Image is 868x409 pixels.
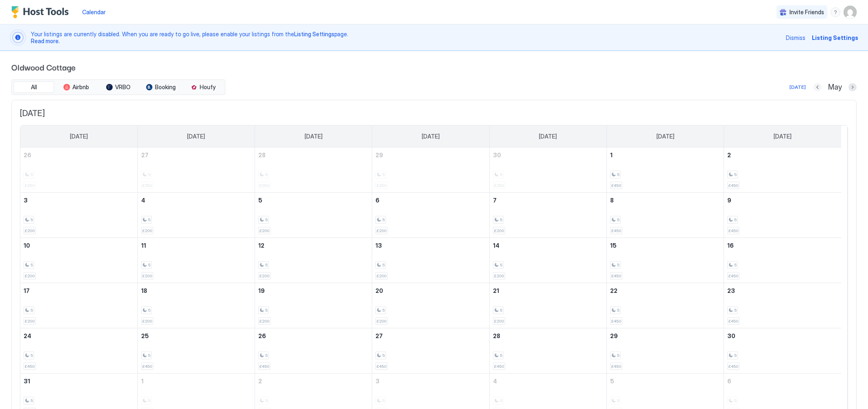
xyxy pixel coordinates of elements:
td: May 10, 2026 [20,238,137,283]
span: 5 [382,217,385,222]
a: May 22, 2026 [607,283,724,298]
td: May 18, 2026 [137,283,255,328]
a: Calendar [82,8,106,16]
button: [DATE] [788,82,807,92]
td: May 3, 2026 [20,193,137,238]
span: £200 [260,228,269,233]
td: May 17, 2026 [20,283,137,328]
td: May 7, 2026 [489,193,606,238]
span: [DATE] [20,108,848,119]
span: £200 [25,228,35,233]
span: Read more. [31,37,60,44]
span: 14 [493,242,499,249]
a: April 28, 2026 [255,147,372,163]
span: £200 [494,319,504,324]
a: June 2, 2026 [255,374,372,389]
td: May 29, 2026 [606,328,724,374]
a: May 11, 2026 [138,238,255,253]
span: 5 [500,353,502,358]
div: Listing Settings [812,33,858,42]
a: April 26, 2026 [20,147,137,163]
span: 28 [493,332,500,339]
a: May 2, 2026 [724,147,841,163]
span: 27 [141,152,148,158]
td: May 22, 2026 [606,283,724,328]
a: May 4, 2026 [138,193,255,208]
button: All [13,81,54,93]
span: 5 [734,217,737,222]
span: 8 [610,197,614,204]
span: £200 [377,273,386,279]
td: May 20, 2026 [372,283,489,328]
td: May 9, 2026 [724,193,841,238]
span: 4 [141,197,145,204]
span: £450 [260,364,269,369]
a: Thursday [531,125,565,147]
td: May 6, 2026 [372,193,489,238]
span: Calendar [82,9,106,15]
a: April 29, 2026 [372,147,489,163]
a: May 20, 2026 [372,283,489,298]
span: [DATE] [656,133,674,140]
td: May 30, 2026 [724,328,841,374]
td: May 19, 2026 [255,283,372,328]
span: 26 [24,152,31,158]
span: 5 [382,262,385,268]
span: 5 [31,398,33,403]
span: 21 [493,287,499,294]
span: £200 [377,319,386,324]
span: 30 [727,332,735,339]
td: April 29, 2026 [372,147,489,193]
span: 5 [265,353,268,358]
span: 7 [493,197,497,204]
a: Host Tools Logo [11,6,72,18]
a: May 6, 2026 [372,193,489,208]
td: May 26, 2026 [255,328,372,374]
span: Oldwood Cottage [11,61,857,73]
a: June 5, 2026 [607,374,724,389]
a: June 6, 2026 [724,374,841,389]
td: May 13, 2026 [372,238,489,283]
span: 5 [610,378,614,385]
span: Booking [155,84,176,91]
td: May 25, 2026 [137,328,255,374]
span: [DATE] [422,133,440,140]
span: £450 [142,364,152,369]
div: User profile [844,6,857,19]
span: 5 [617,172,619,177]
span: Dismiss [786,33,805,42]
span: 5 [382,353,385,358]
a: May 16, 2026 [724,238,841,253]
span: £200 [142,273,152,279]
span: [DATE] [70,133,88,140]
span: 30 [493,152,501,158]
td: May 5, 2026 [255,193,372,238]
span: £450 [728,228,738,233]
button: VRBO [98,81,139,93]
div: menu [831,7,840,17]
span: 5 [265,308,268,313]
span: 31 [24,378,30,385]
a: May 19, 2026 [255,283,372,298]
td: April 28, 2026 [255,147,372,193]
a: Friday [648,125,683,147]
span: £450 [611,183,621,188]
span: 5 [500,217,502,222]
a: May 10, 2026 [20,238,137,253]
span: 9 [727,197,731,204]
a: May 31, 2026 [20,374,137,389]
span: Listing Settings [294,31,334,37]
button: Airbnb [56,81,96,93]
span: 5 [265,262,268,268]
span: 5 [500,262,502,268]
span: 1 [610,152,613,158]
span: 20 [375,287,383,294]
a: May 12, 2026 [255,238,372,253]
a: June 4, 2026 [490,374,606,389]
a: May 14, 2026 [490,238,606,253]
span: [DATE] [774,133,792,140]
span: 5 [148,217,150,222]
span: 28 [258,152,266,158]
a: June 1, 2026 [138,374,255,389]
span: 5 [31,308,33,313]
